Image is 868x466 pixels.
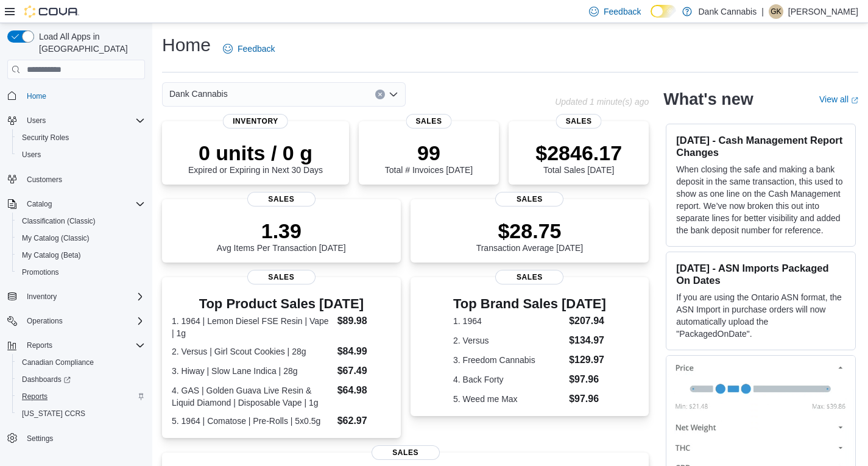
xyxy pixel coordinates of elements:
[17,147,145,162] span: Users
[22,267,59,277] span: Promotions
[22,172,67,187] a: Customers
[17,248,145,263] span: My Catalog (Beta)
[12,129,150,146] button: Security Roles
[27,341,52,350] span: Reports
[22,233,90,243] span: My Catalog (Classic)
[676,134,845,158] h3: [DATE] - Cash Management Report Changes
[651,18,651,18] span: Dark Mode
[22,431,145,446] span: Settings
[12,247,150,264] button: My Catalog (Beta)
[17,355,145,370] span: Canadian Compliance
[22,250,81,260] span: My Catalog (Beta)
[22,113,51,128] button: Users
[676,291,845,340] p: If you are using the Ontario ASN format, the ASN Import in purchase orders will now automatically...
[535,141,622,175] div: Total Sales [DATE]
[12,371,150,388] a: Dashboards
[172,345,333,358] dt: 2. Versus | Girl Scout Cookies | 28g
[676,262,845,286] h3: [DATE] - ASN Imports Packaged On Dates
[569,353,606,367] dd: $129.97
[569,333,606,348] dd: $134.97
[17,372,145,387] span: Dashboards
[22,197,145,211] span: Catalog
[495,270,563,284] span: Sales
[22,89,51,104] a: Home
[27,175,62,185] span: Customers
[2,112,150,129] button: Users
[453,354,564,366] dt: 3. Freedom Cannabis
[22,338,57,353] button: Reports
[2,337,150,354] button: Reports
[169,86,228,101] span: Dank Cannabis
[337,344,391,359] dd: $84.99
[2,288,150,305] button: Inventory
[761,4,764,19] p: |
[12,264,150,281] button: Promotions
[604,5,641,18] span: Feedback
[12,354,150,371] button: Canadian Compliance
[172,297,391,311] h3: Top Product Sales [DATE]
[27,199,52,209] span: Catalog
[218,37,280,61] a: Feedback
[555,97,649,107] p: Updated 1 minute(s) ago
[453,373,564,386] dt: 4. Back Forty
[22,133,69,143] span: Security Roles
[17,406,145,421] span: Washington CCRS
[337,364,391,378] dd: $67.49
[17,147,46,162] a: Users
[17,389,52,404] a: Reports
[22,375,71,384] span: Dashboards
[24,5,79,18] img: Cova
[651,5,676,18] input: Dark Mode
[17,389,145,404] span: Reports
[476,219,584,253] div: Transaction Average [DATE]
[17,406,90,421] a: [US_STATE] CCRS
[17,265,64,280] a: Promotions
[2,312,150,330] button: Operations
[22,216,96,226] span: Classification (Classic)
[172,365,333,377] dt: 3. Hiway | Slow Lane Indica | 28g
[2,196,150,213] button: Catalog
[569,392,606,406] dd: $97.96
[188,141,323,165] p: 0 units / 0 g
[217,219,346,243] p: 1.39
[698,4,757,19] p: Dank Cannabis
[389,90,398,99] button: Open list of options
[495,192,563,207] span: Sales
[17,214,145,228] span: Classification (Classic)
[788,4,858,19] p: [PERSON_NAME]
[22,338,145,353] span: Reports
[406,114,452,129] span: Sales
[223,114,288,129] span: Inventory
[12,405,150,422] button: [US_STATE] CCRS
[17,231,94,245] a: My Catalog (Classic)
[556,114,602,129] span: Sales
[12,213,150,230] button: Classification (Classic)
[22,409,85,418] span: [US_STATE] CCRS
[819,94,858,104] a: View allExternal link
[771,4,781,19] span: GK
[2,86,150,104] button: Home
[12,388,150,405] button: Reports
[769,4,783,19] div: Gurpreet Kalkat
[535,141,622,165] p: $2846.17
[22,289,145,304] span: Inventory
[17,214,101,228] a: Classification (Classic)
[238,43,275,55] span: Feedback
[27,116,46,125] span: Users
[27,91,46,101] span: Home
[17,248,86,263] a: My Catalog (Beta)
[27,292,57,302] span: Inventory
[22,431,58,446] a: Settings
[247,192,316,207] span: Sales
[17,130,74,145] a: Security Roles
[22,314,145,328] span: Operations
[17,355,99,370] a: Canadian Compliance
[172,415,333,427] dt: 5. 1964 | Comatose | Pre-Rolls | 5x0.5g
[27,316,63,326] span: Operations
[22,314,68,328] button: Operations
[453,393,564,405] dt: 5. Weed me Max
[34,30,145,55] span: Load All Apps in [GEOGRAPHIC_DATA]
[217,219,346,253] div: Avg Items Per Transaction [DATE]
[12,230,150,247] button: My Catalog (Classic)
[2,429,150,447] button: Settings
